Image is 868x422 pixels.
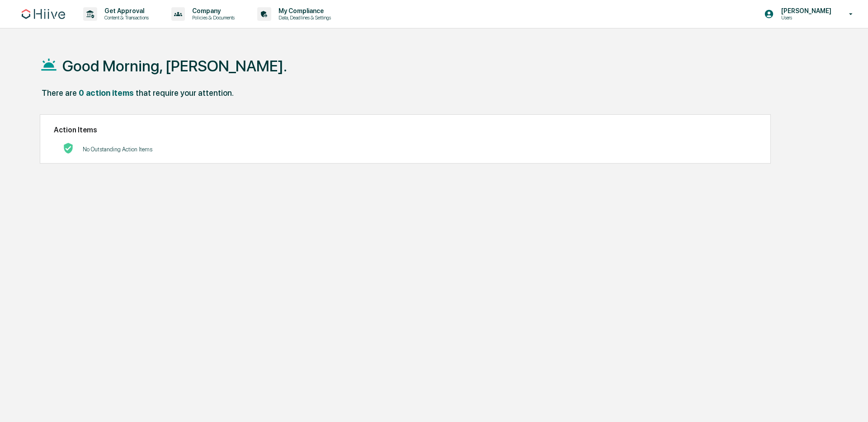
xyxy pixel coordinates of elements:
[271,7,335,14] p: My Compliance
[54,126,757,134] h2: Action Items
[22,9,65,19] img: logo
[774,7,836,14] p: [PERSON_NAME]
[136,88,234,98] div: that require your attention.
[62,57,287,75] h1: Good Morning, [PERSON_NAME].
[185,14,239,21] p: Policies & Documents
[97,7,153,14] p: Get Approval
[271,14,335,21] p: Data, Deadlines & Settings
[774,14,836,21] p: Users
[63,143,74,154] img: No Actions logo
[83,146,152,153] p: No Outstanding Action Items
[97,14,153,21] p: Content & Transactions
[185,7,239,14] p: Company
[79,88,134,98] div: 0 action items
[42,88,77,98] div: There are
